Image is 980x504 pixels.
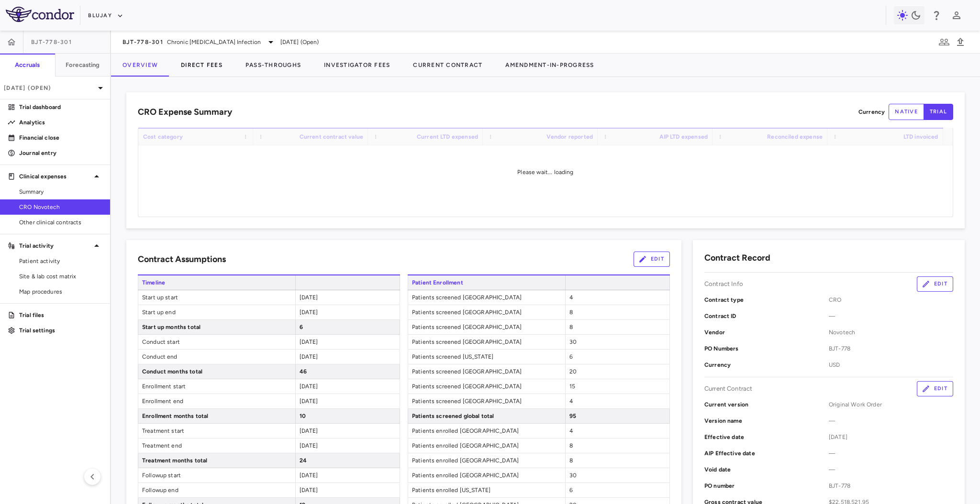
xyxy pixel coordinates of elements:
button: Investigator Fees [312,54,401,77]
span: BJT-778 [829,482,953,490]
span: [DATE] [300,398,318,405]
span: — [829,416,953,425]
span: Start up end [138,305,295,319]
h6: CRO Expense Summary [138,106,232,119]
span: [DATE] [300,427,318,434]
h6: Forecasting [66,61,100,69]
h6: Contract Record [704,252,770,264]
p: PO Numbers [704,344,829,353]
span: Conduct end [138,350,295,364]
span: Enrollment end [138,394,295,408]
span: 6 [300,324,303,330]
span: [DATE] [300,383,318,390]
p: [DATE] (Open) [4,84,95,92]
span: Followup start [138,468,295,482]
button: native [889,104,924,120]
span: Chronic [MEDICAL_DATA] Infection [167,38,261,46]
span: Site & lab cost matrix [19,272,102,281]
span: Treatment months total [138,453,295,468]
span: Please wait... loading [517,169,573,175]
p: Contract Info [704,280,743,288]
span: 20 [569,368,577,375]
button: Edit [634,252,670,267]
span: — [829,449,953,458]
span: — [829,465,953,474]
span: Timeline [138,275,295,290]
span: [DATE] [300,472,318,479]
span: Patients screened [GEOGRAPHIC_DATA] [408,364,565,379]
span: 30 [569,472,577,479]
p: Contract ID [704,312,829,320]
p: Version name [704,416,829,425]
span: Patients screened [GEOGRAPHIC_DATA] [408,394,565,408]
button: Blujay [88,8,123,23]
span: Enrollment start [138,379,295,394]
p: Trial files [19,311,102,319]
span: Start up start [138,290,295,305]
span: [DATE] [300,309,318,316]
span: Start up months total [138,320,295,334]
span: Patients enrolled [US_STATE] [408,483,565,497]
button: Direct Fees [169,54,234,77]
p: Clinical expenses [19,172,91,181]
h6: Accruals [15,61,40,69]
p: Vendor [704,328,829,337]
span: Patients enrolled [GEOGRAPHIC_DATA] [408,438,565,453]
span: 6 [569,487,573,493]
span: Patients screened [GEOGRAPHIC_DATA] [408,335,565,349]
span: 8 [569,457,573,464]
p: Financial close [19,133,102,142]
span: 4 [569,398,573,405]
span: Patient Enrollment [408,275,565,290]
span: 8 [569,442,573,449]
button: trial [924,104,953,120]
button: Edit [917,381,953,396]
span: Patients screened [GEOGRAPHIC_DATA] [408,305,565,319]
span: Summary [19,187,102,196]
span: Patients screened global total [408,409,565,423]
p: PO number [704,482,829,490]
span: Other clinical contracts [19,218,102,227]
span: CRO Novotech [19,203,102,211]
span: BJT-778 [829,344,953,353]
button: Overview [111,54,169,77]
span: Patients screened [GEOGRAPHIC_DATA] [408,320,565,334]
span: Novotech [829,328,953,337]
span: Patients enrolled [GEOGRAPHIC_DATA] [408,468,565,482]
button: Amendment-In-Progress [494,54,605,77]
p: Contract type [704,296,829,304]
span: 30 [569,339,577,345]
span: Patients enrolled [GEOGRAPHIC_DATA] [408,453,565,468]
span: Enrollment months total [138,409,295,423]
span: 8 [569,324,573,330]
p: Current version [704,400,829,409]
span: 8 [569,309,573,316]
p: Trial settings [19,326,102,335]
span: Treatment end [138,438,295,453]
span: Patients screened [GEOGRAPHIC_DATA] [408,290,565,305]
span: BJT-778-301 [122,38,163,46]
span: 4 [569,427,573,434]
span: 6 [569,353,573,360]
button: Edit [917,276,953,292]
span: 46 [300,368,307,375]
p: Void date [704,465,829,474]
span: Patients enrolled [GEOGRAPHIC_DATA] [408,424,565,438]
span: [DATE] [300,339,318,345]
span: 15 [569,383,575,390]
h6: Contract Assumptions [138,253,226,266]
span: Patient activity [19,257,102,265]
span: — [829,312,953,320]
span: [DATE] [300,353,318,360]
span: [DATE] [829,433,953,441]
span: BJT-778-301 [31,38,72,46]
span: CRO [829,296,953,304]
button: Current Contract [401,54,494,77]
span: 4 [569,294,573,301]
span: 24 [300,457,307,464]
p: Trial dashboard [19,103,102,111]
span: 10 [300,413,306,419]
p: Analytics [19,118,102,127]
span: Followup end [138,483,295,497]
span: [DATE] [300,442,318,449]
